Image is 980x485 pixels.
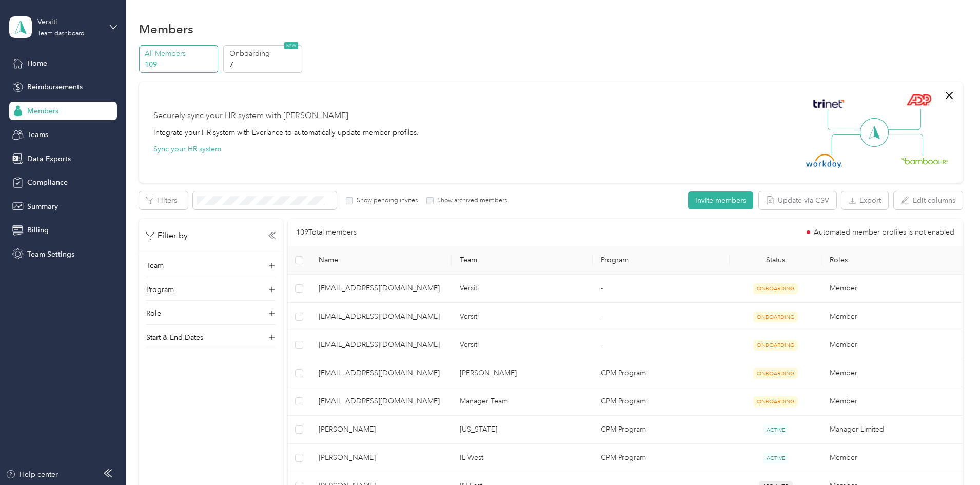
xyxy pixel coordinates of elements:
span: Billing [27,225,49,236]
td: IL West [452,444,593,472]
span: [PERSON_NAME] [319,424,443,435]
span: ONBOARDING [753,368,798,379]
td: ONBOARDING [730,275,821,303]
td: Member [821,444,963,472]
span: [PERSON_NAME] [319,452,443,463]
span: Compliance [27,177,68,188]
button: Update via CSV [759,191,836,209]
div: Integrate your HR system with Everlance to automatically update member profiles. [153,127,419,138]
td: CPM Program [593,387,730,416]
th: Name [310,246,452,275]
p: Onboarding [229,48,299,59]
button: Export [841,191,888,209]
button: Help center [6,469,58,480]
span: ONBOARDING [753,340,798,351]
label: Show archived members [434,196,507,205]
span: Team Settings [27,249,74,260]
span: Reimbursements [27,82,83,92]
span: ONBOARDING [753,396,798,407]
h1: Members [139,24,193,34]
td: - [593,303,730,331]
td: rmtreymann@gmail.com [310,359,452,387]
td: Member [821,331,963,359]
td: Member [821,275,963,303]
td: CPM Program [593,359,730,387]
button: Sync your HR system [153,144,221,154]
td: lsmith@versiti.org [310,303,452,331]
p: Program [146,284,174,295]
span: Members [27,106,58,117]
td: Versiti [452,275,593,303]
td: ONBOARDING [730,387,821,416]
img: Line Right Down [887,134,923,156]
td: John Wielgosz [310,444,452,472]
iframe: Everlance-gr Chat Button Frame [923,428,980,485]
button: Filters [139,191,188,209]
td: Member [821,359,963,387]
td: CPM Program [593,416,730,444]
span: ACTIVE [763,453,789,463]
th: Status [730,246,821,275]
p: 7 [229,59,299,70]
p: Start & End Dates [146,332,203,343]
td: Member [821,303,963,331]
td: Manager Limited [821,416,963,444]
img: Trinet [811,96,847,111]
td: Versiti [452,331,593,359]
img: Line Left Down [831,134,867,155]
button: Edit columns [894,191,963,209]
span: Name [319,256,443,264]
span: [EMAIL_ADDRESS][DOMAIN_NAME] [319,367,443,379]
p: Filter by [146,229,188,242]
td: - [593,275,730,303]
button: Invite members [688,191,753,209]
span: ACTIVE [763,424,789,435]
span: Teams [27,129,48,140]
td: OHIO [452,416,593,444]
span: [EMAIL_ADDRESS][DOMAIN_NAME] [319,396,443,407]
span: [EMAIL_ADDRESS][DOMAIN_NAME] [319,283,443,294]
td: dkuhl@versiti.org [310,275,452,303]
span: [EMAIL_ADDRESS][DOMAIN_NAME] [319,311,443,322]
img: ADP [906,94,931,106]
td: Heidi Seitz [310,416,452,444]
th: Team [452,246,593,275]
span: Summary [27,201,58,212]
p: 109 Total members [296,227,357,238]
img: Workday [806,154,842,168]
div: Versiti [37,16,102,27]
td: ONBOARDING [730,331,821,359]
p: All Members [145,48,214,59]
span: ONBOARDING [753,312,798,322]
img: BambooHR [901,157,948,164]
div: Securely sync your HR system with [PERSON_NAME] [153,110,348,122]
p: Team [146,260,164,271]
span: Automated member profiles is not enabled [814,229,954,236]
td: ONBOARDING [730,359,821,387]
p: 109 [145,59,214,70]
span: Data Exports [27,153,71,164]
td: Versiti [452,303,593,331]
td: COE [452,359,593,387]
label: Show pending invites [353,196,418,205]
th: Roles [821,246,963,275]
img: Line Left Up [828,109,864,131]
td: Member [821,387,963,416]
td: CPM Program [593,444,730,472]
td: - [593,331,730,359]
td: Manager Team [452,387,593,416]
img: Line Right Up [885,109,921,130]
div: Team dashboard [37,31,85,37]
td: nikki.chalsma@bcw.edu [310,331,452,359]
p: Role [146,308,161,319]
td: ONBOARDING [730,303,821,331]
span: [EMAIL_ADDRESS][DOMAIN_NAME] [319,339,443,351]
span: NEW [284,42,298,49]
th: Program [593,246,730,275]
span: Home [27,58,47,69]
span: ONBOARDING [753,283,798,294]
td: success+versiti@everlance.com [310,387,452,416]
